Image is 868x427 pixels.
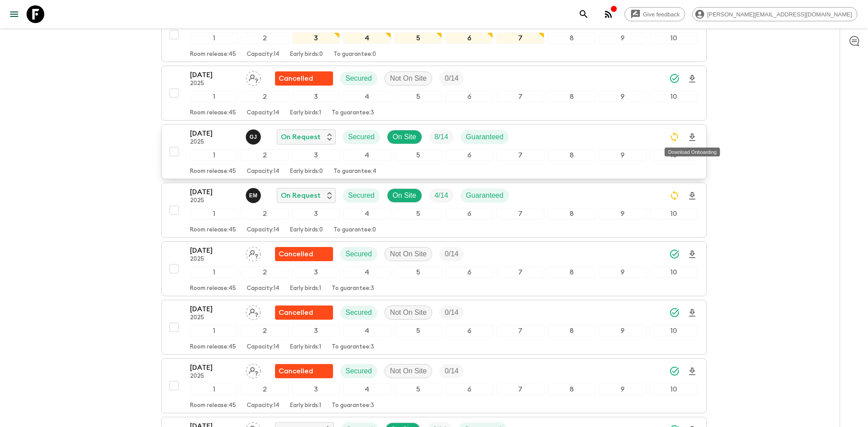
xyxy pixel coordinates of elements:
p: Capacity: 14 [247,402,279,409]
div: Secured [343,130,380,144]
p: 2025 [190,139,239,146]
p: Guaranteed [466,190,504,201]
p: 2025 [190,373,239,380]
div: 9 [599,149,646,161]
svg: Download Onboarding [687,249,697,260]
button: search adventures [575,5,593,23]
span: Assign pack leader [246,366,261,373]
p: Capacity: 14 [247,168,279,175]
div: 8 [548,32,595,44]
div: 1 [190,91,237,102]
div: 4 [343,325,391,337]
div: 7 [496,91,544,102]
div: 4 [343,266,391,278]
div: 7 [496,325,544,337]
div: Trip Fill [439,247,464,261]
div: Not On Site [384,306,433,320]
p: [DATE] [190,70,239,80]
div: Not On Site [384,71,433,86]
p: Not On Site [390,249,427,259]
p: 0 / 14 [445,307,458,318]
p: [DATE] [190,128,239,139]
div: 9 [599,384,646,395]
svg: Synced Successfully [669,307,680,318]
div: 9 [599,32,646,44]
p: To guarantee: 0 [333,51,376,58]
div: 5 [395,149,442,161]
div: On Site [387,130,422,144]
div: 1 [190,208,237,219]
p: Room release: 45 [190,402,236,409]
p: Early birds: 0 [290,227,323,234]
p: Not On Site [390,73,427,84]
div: 6 [446,208,493,219]
p: Cancelled [279,366,313,376]
p: 2025 [190,197,239,204]
div: 9 [599,91,646,102]
div: 4 [343,91,391,102]
svg: Sync Required - Changes detected [669,190,680,201]
div: 1 [190,32,237,44]
div: 6 [446,384,493,395]
p: Cancelled [279,307,313,318]
p: On Request [281,190,321,201]
svg: Download Onboarding [687,132,697,143]
p: To guarantee: 0 [333,227,376,234]
p: [DATE] [190,362,239,373]
span: Give feedback [638,11,685,18]
div: Download Onboarding [665,148,720,157]
div: 5 [395,208,442,219]
p: Cancelled [279,249,313,259]
div: 8 [548,208,595,219]
div: [PERSON_NAME][EMAIL_ADDRESS][DOMAIN_NAME] [692,7,857,21]
div: Not On Site [384,247,433,261]
div: 1 [190,149,237,161]
p: Not On Site [390,366,427,376]
p: Room release: 45 [190,168,236,175]
div: Not On Site [384,364,433,378]
p: Room release: 45 [190,227,236,234]
p: To guarantee: 3 [332,344,374,351]
span: Assign pack leader [246,308,261,315]
div: 2 [241,384,288,395]
p: [DATE] [190,304,239,314]
div: 1 [190,384,237,395]
p: Room release: 45 [190,51,236,58]
p: 4 / 14 [434,190,448,201]
div: 2 [241,208,288,219]
p: Early birds: 1 [290,402,321,409]
div: 7 [496,208,544,219]
p: Secured [345,366,372,376]
div: Trip Fill [429,130,453,144]
button: [DATE]2025Emanuel MunisiDepartedSecuredOn SiteTrip FillGuaranteed12345678910Room release:45Capaci... [161,7,707,62]
div: 2 [241,32,288,44]
div: 10 [650,325,697,337]
p: Capacity: 14 [247,110,279,117]
div: 3 [292,91,340,102]
p: 0 / 14 [445,249,458,259]
p: 2025 [190,256,239,263]
div: 5 [395,32,442,44]
p: 0 / 14 [445,366,458,376]
svg: Download Onboarding [687,74,697,84]
button: [DATE]2025Assign pack leaderFlash Pack cancellationSecuredNot On SiteTrip Fill12345678910Room rel... [161,66,707,121]
span: Assign pack leader [246,249,261,256]
p: Early birds: 0 [290,51,323,58]
svg: Sync Required - Changes detected [669,132,680,142]
div: 2 [241,149,288,161]
div: 3 [292,384,340,395]
div: 9 [599,208,646,219]
div: Secured [340,364,377,378]
div: 2 [241,266,288,278]
div: Trip Fill [439,71,464,86]
div: 1 [190,266,237,278]
div: Secured [340,247,377,261]
div: 2 [241,325,288,337]
a: Give feedback [624,7,685,21]
div: 4 [343,149,391,161]
div: 9 [599,325,646,337]
div: 10 [650,149,697,161]
div: 3 [292,266,340,278]
p: 2025 [190,314,239,321]
p: Cancelled [279,73,313,84]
